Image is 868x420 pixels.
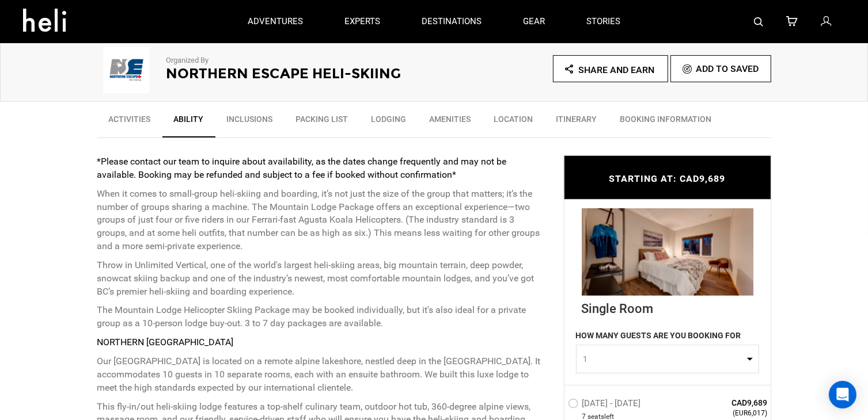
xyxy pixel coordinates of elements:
[97,337,234,348] strong: NORTHERN [GEOGRAPHIC_DATA]
[582,295,753,317] div: Single Room
[684,408,768,418] span: (EUR6,017)
[684,397,768,408] span: CAD9,689
[829,381,856,408] div: Open Intercom Messenger
[578,64,654,75] span: Share and Earn
[97,259,547,299] p: Throw in Unlimited Vertical, one of the world's largest heli-skiing areas, big mountain terrain, ...
[568,398,644,412] label: [DATE] - [DATE]
[360,108,418,136] a: Lodging
[609,108,723,136] a: BOOKING INFORMATION
[483,108,545,136] a: Location
[97,156,507,180] strong: *Please contact our team to inquire about availability, as the dates change frequently and may no...
[609,173,726,184] span: STARTING AT: CAD9,689
[583,353,744,365] span: 1
[97,108,162,136] a: Activities
[344,16,380,28] p: experts
[162,108,215,138] a: Ability
[97,188,547,253] p: When it comes to small-group heli-skiing and boarding, it’s not just the size of the group that m...
[166,66,403,81] h2: Northern Escape Heli-Skiing
[696,63,759,74] span: Add To Saved
[215,108,285,136] a: Inclusions
[97,355,547,395] p: Our [GEOGRAPHIC_DATA] is located on a remote alpine lakeshore, nestled deep in the [GEOGRAPHIC_DA...
[248,16,303,28] p: adventures
[285,108,360,136] a: Packing List
[166,55,403,66] p: Organized By
[754,17,763,26] img: search-bar-icon.svg
[97,304,547,330] p: The Mountain Lodge Helicopter Skiing Package may be booked individually, but it's also ideal for ...
[418,108,483,136] a: Amenities
[576,330,741,345] label: HOW MANY GUESTS ARE YOU BOOKING FOR
[576,345,759,373] button: 1
[545,108,609,136] a: Itinerary
[582,208,754,295] img: ffa9c227-cffd-43ff-a845-e784c5441a0e_46_f77d464051ac617a6a1c871e31bbd0c6_loc_ngl.jpeg
[422,16,482,28] p: destinations
[97,47,155,93] img: img_634049a79d2f80bb852de8805dc5f4d5.png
